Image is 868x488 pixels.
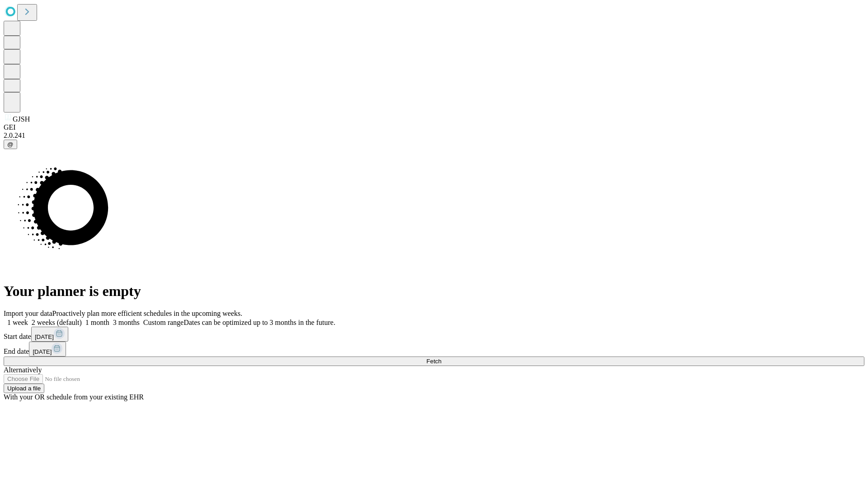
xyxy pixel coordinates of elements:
span: With your OR schedule from your existing EHR [4,393,144,401]
span: Fetch [426,358,441,365]
button: Upload a file [4,384,44,393]
button: Fetch [4,357,864,366]
h1: Your planner is empty [4,283,864,300]
div: End date [4,342,864,357]
span: [DATE] [33,348,52,355]
span: Proactively plan more efficient schedules in the upcoming weeks. [52,310,242,317]
div: GEI [4,123,864,131]
span: 1 week [7,319,28,326]
span: 3 months [113,319,140,326]
span: Alternatively [4,366,42,374]
span: @ [7,141,14,148]
div: Start date [4,327,864,342]
span: 2 weeks (default) [32,319,82,326]
span: Dates can be optimized up to 3 months in the future. [184,319,335,326]
button: [DATE] [29,342,66,357]
span: Import your data [4,310,52,317]
span: [DATE] [35,333,54,340]
span: GJSH [13,115,30,123]
div: 2.0.241 [4,131,864,140]
span: 1 month [85,319,109,326]
span: Custom range [143,319,184,326]
button: @ [4,140,17,149]
button: [DATE] [31,327,68,342]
